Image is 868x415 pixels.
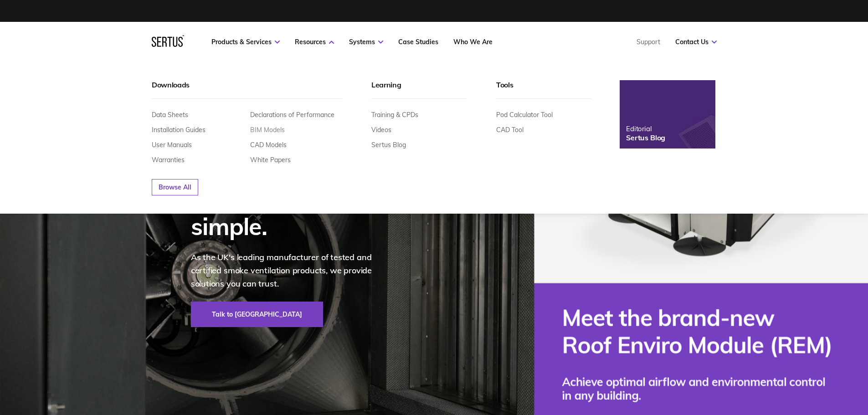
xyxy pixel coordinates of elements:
[250,141,287,149] a: CAD Models
[371,80,467,99] div: Learning
[250,111,334,119] a: Declarations of Performance
[496,80,591,99] div: Tools
[453,38,493,46] a: Who We Are
[626,133,665,142] div: Sertus Blog
[191,251,391,290] p: As the UK's leading manufacturer of tested and certified smoke ventilation products, we provide s...
[152,80,342,99] div: Downloads
[295,38,334,46] a: Resources
[371,141,406,149] a: Sertus Blog
[152,156,185,164] a: Warranties
[620,80,715,149] a: EditorialSertus Blog
[675,38,717,46] a: Contact Us
[496,111,553,119] a: Pod Calculator Tool
[250,126,285,134] a: BIM Models
[349,38,383,46] a: Systems
[152,179,198,195] a: Browse All
[191,302,323,327] a: Talk to [GEOGRAPHIC_DATA]
[637,38,660,46] a: Support
[152,126,205,134] a: Installation Guides
[626,124,665,133] div: Editorial
[250,156,291,164] a: White Papers
[152,141,192,149] a: User Manuals
[211,38,280,46] a: Products & Services
[371,126,391,134] a: Videos
[152,111,188,119] a: Data Sheets
[371,111,418,119] a: Training & CPDs
[398,38,438,46] a: Case Studies
[191,161,391,240] div: Smoke ventilation, made simple.
[496,126,524,134] a: CAD Tool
